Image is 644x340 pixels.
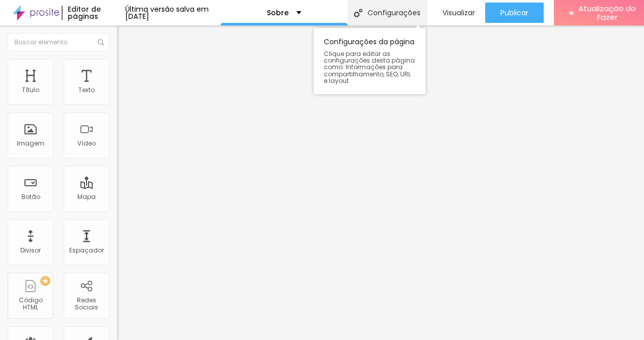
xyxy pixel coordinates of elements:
[17,139,44,148] font: Imagem
[368,8,421,18] font: Configurações
[75,296,98,311] font: Redes Sociais
[69,246,104,254] font: Espaçador
[20,246,41,254] font: Divisor
[500,8,528,18] font: Publicar
[427,3,485,23] button: Visualizar
[578,3,636,22] font: Atualização do Fazer
[68,4,101,21] font: Editor de páginas
[442,8,475,18] font: Visualizar
[19,296,43,311] font: Código HTML
[77,139,96,148] font: Vídeo
[21,192,40,201] font: Botão
[324,37,414,47] font: Configurações da página
[485,3,544,23] button: Publicar
[77,192,96,201] font: Mapa
[354,9,362,17] img: Ícone
[324,49,415,85] font: Clique para editar as configurações desta página como: Informações para compartilhamento, SEO, UR...
[22,86,39,94] font: Título
[125,4,209,21] font: Última versão salva em [DATE]
[267,8,289,18] font: Sobre
[98,39,104,45] img: Ícone
[8,33,109,51] input: Buscar elemento
[78,86,95,94] font: Texto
